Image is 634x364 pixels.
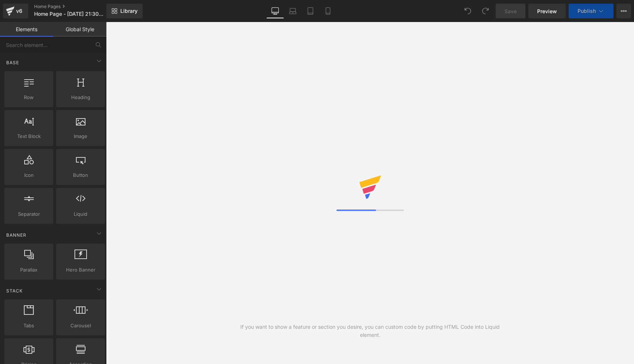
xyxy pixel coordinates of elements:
span: Heading [58,94,103,101]
span: Icon [7,171,51,179]
a: Desktop [266,4,284,18]
a: Laptop [284,4,302,18]
button: Publish [569,4,613,18]
div: v6 [15,6,24,16]
span: Home Page - [DATE] 21:30:05 [34,11,103,17]
span: Tabs [7,322,51,330]
span: Parallax [7,266,51,274]
div: If you want to show a feature or section you desire, you can custom code by putting HTML Code int... [238,323,502,339]
span: Separator [7,210,51,218]
a: Tablet [302,4,319,18]
span: Text Block [7,132,51,140]
a: v6 [3,4,28,18]
span: Hero Banner [58,266,103,274]
a: Global Style [53,22,106,37]
span: Row [7,94,51,101]
span: Save [504,7,517,15]
span: Image [58,132,103,140]
span: Button [58,171,103,179]
span: Base [6,59,20,66]
button: More [616,4,631,18]
a: New Library [106,4,143,18]
span: Banner [6,232,27,239]
span: Liquid [58,210,103,218]
span: Publish [577,8,596,14]
button: Redo [478,4,493,18]
button: Undo [460,4,475,18]
a: Home Pages [34,4,117,10]
a: Mobile [319,4,337,18]
a: Preview [528,4,566,18]
span: Library [120,8,138,14]
span: Preview [537,7,557,15]
span: Stack [6,287,23,294]
span: Carousel [58,322,103,330]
